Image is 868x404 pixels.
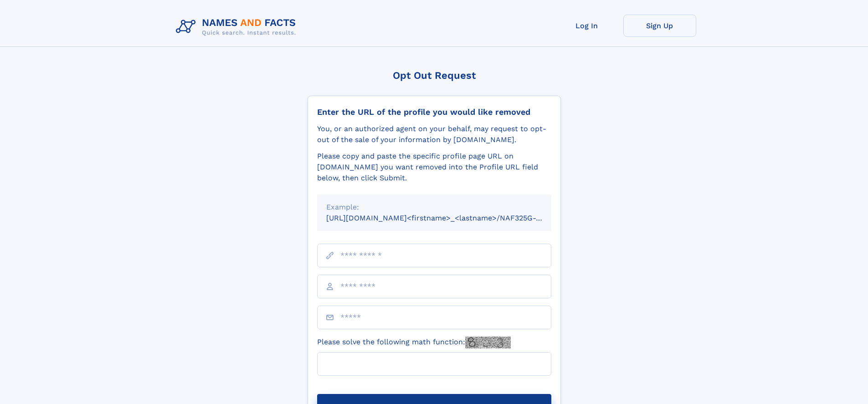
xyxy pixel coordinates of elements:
[317,151,551,184] div: Please copy and paste the specific profile page URL on [DOMAIN_NAME] you want removed into the Pr...
[317,107,551,117] div: Enter the URL of the profile you would like removed
[550,15,623,37] a: Log In
[326,202,542,213] div: Example:
[317,123,551,145] div: You, or an authorized agent on your behalf, may request to opt-out of the sale of your informatio...
[317,337,511,348] label: Please solve the following math function:
[172,15,303,39] img: Logo Names and Facts
[326,214,569,222] small: [URL][DOMAIN_NAME]<firstname>_<lastname>/NAF325G-xxxxxxxx
[308,70,561,81] div: Opt Out Request
[623,15,696,37] a: Sign Up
